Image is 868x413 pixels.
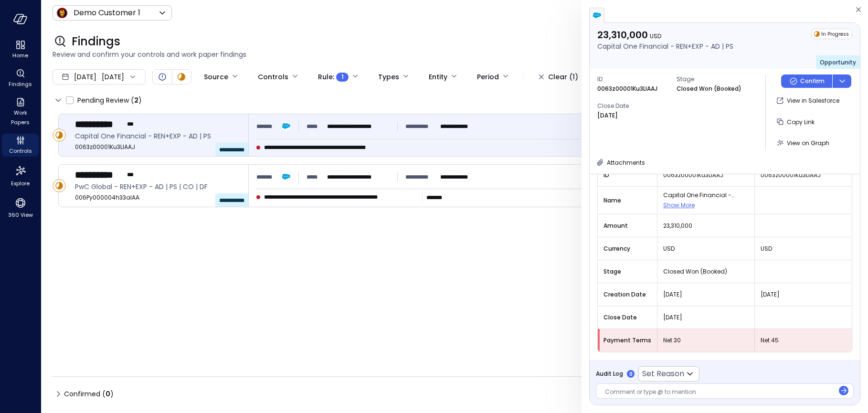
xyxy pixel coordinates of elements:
[204,69,228,85] div: Source
[74,7,140,19] p: Demo Customer 1
[64,386,114,402] span: Confirmed
[597,84,657,94] p: 0063z00001Ku3LlAAJ
[548,71,578,83] div: Clear (1)
[53,179,66,192] div: In Progress
[53,128,66,142] div: In Progress
[800,76,825,86] p: Confirm
[597,74,669,84] span: ID
[677,84,741,94] p: Closed Won (Booked)
[596,369,623,379] span: Audit Log
[663,313,749,322] span: [DATE]
[597,41,733,52] p: Capital One Financial - REN+EXP - AD | PS
[663,244,749,254] span: USD
[531,69,586,85] button: Clear (1)
[603,196,651,205] span: Name
[832,74,851,88] button: dropdown-icon-button
[9,79,32,89] span: Findings
[429,69,447,85] div: Entity
[134,95,138,105] span: 2
[378,69,399,85] div: Types
[341,72,344,82] span: 1
[2,195,39,221] div: 360 View
[761,290,846,299] span: [DATE]
[663,201,695,209] span: Show More
[2,162,39,189] div: Explore
[72,34,120,49] span: Findings
[773,114,818,130] button: Copy Link
[820,58,856,66] span: Opportunity
[781,74,832,88] button: Confirm
[157,71,168,83] div: Open
[773,93,843,109] button: View in Salesforce
[75,142,241,152] span: 0063z00001Ku3LlAAJ
[787,139,829,147] span: View on Graph
[603,244,651,254] span: Currency
[663,170,749,180] span: 0063z00001Ku3LlAAJ
[8,210,33,220] span: 360 View
[131,95,142,106] div: ( )
[53,49,857,60] span: Review and confirm your controls and work paper findings
[787,118,815,126] span: Copy Link
[787,96,839,106] p: View in Salesforce
[761,244,846,254] span: USD
[607,159,645,167] span: Attachments
[663,191,749,200] span: Capital One Financial - REN+EXP - AD | PS
[75,181,241,192] span: PwC Global - REN+EXP - AD | PS | CO | DF
[2,38,39,61] div: Home
[603,336,651,345] span: Payment Terms
[761,336,846,345] span: Net 45
[663,290,749,299] span: [DATE]
[12,51,28,60] span: Home
[106,389,110,399] span: 0
[593,157,649,168] button: Attachments
[773,135,833,151] button: View on Graph
[74,72,96,82] span: [DATE]
[663,336,749,345] span: Net 30
[781,74,851,88] div: Button group with a nested menu
[603,170,651,180] span: ID
[9,146,32,156] span: Controls
[2,67,39,90] div: Findings
[603,221,651,231] span: Amount
[761,170,846,180] span: 0063z00001Ku3LlAAJ
[2,95,39,128] div: Work Papers
[642,368,684,380] p: Set Reason
[75,193,241,202] span: 006Py000004h33aIAA
[102,389,114,399] div: ( )
[663,267,749,276] span: Closed Won (Booked)
[6,108,35,127] span: Work Papers
[629,371,633,378] p: 0
[597,29,733,41] p: 23,310,000
[597,111,618,120] p: [DATE]
[663,221,749,231] span: 23,310,000
[592,11,602,20] img: salesforce
[56,7,68,19] img: Icon
[603,290,651,299] span: Creation Date
[477,69,499,85] div: Period
[603,313,651,322] span: Close Date
[176,71,187,83] div: In Progress
[77,93,142,108] span: Pending Review
[603,267,651,276] span: Stage
[811,29,852,39] div: In Progress
[318,69,349,85] div: Rule :
[11,179,30,188] span: Explore
[677,74,748,84] span: Stage
[75,131,241,141] span: Capital One Financial - REN+EXP - AD | PS
[597,101,669,111] span: Close Date
[258,69,288,85] div: Controls
[2,134,39,157] div: Controls
[650,32,661,40] span: USD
